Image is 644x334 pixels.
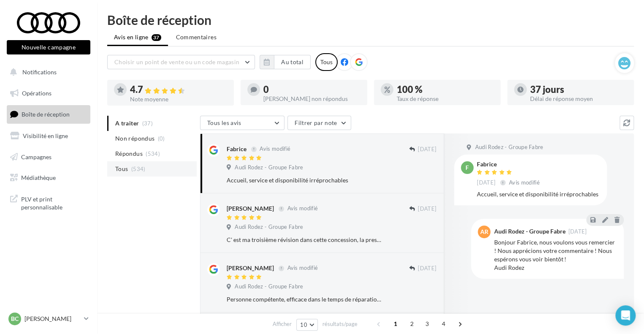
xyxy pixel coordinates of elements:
div: Open Intercom Messenger [615,305,636,326]
button: Notifications [5,63,89,81]
span: Audi Rodez - Groupe Fabre [235,164,303,171]
div: 0 [263,85,360,94]
span: Opérations [22,90,51,97]
span: Répondus [115,149,143,158]
span: Non répondus [115,134,154,143]
a: BC [PERSON_NAME] [7,311,90,327]
span: Visibilité en ligne [23,132,68,139]
span: 2 [405,317,419,331]
div: [PERSON_NAME] [227,204,274,213]
span: 4 [437,317,450,331]
span: résultats/page [322,320,357,328]
button: Filtrer par note [287,116,351,130]
p: [PERSON_NAME] [24,315,81,323]
div: Personne compétente, efficace dans le temps de réparation. Le suivie a été parfait. A l'écoute et... [227,295,382,304]
div: 37 jours [530,85,627,94]
div: Audi Rodez - Groupe Fabre [494,228,565,234]
span: (534) [146,150,160,157]
div: Accueil, service et disponibilité irréprochables [477,190,600,198]
span: Choisir un point de vente ou un code magasin [114,58,239,65]
span: (0) [158,135,165,142]
a: PLV et print personnalisable [5,190,92,215]
div: C' est ma troisième révision dans cette concession, la prestation et l' accueil sont toujours de ... [227,236,382,244]
div: Fabrice [477,161,541,167]
span: Commentaires [176,33,216,41]
span: Audi Rodez - Groupe Fabre [475,144,543,151]
div: Boîte de réception [107,14,634,26]
div: [PERSON_NAME] non répondus [263,96,360,102]
a: Visibilité en ligne [5,127,92,145]
a: Médiathèque [5,169,92,187]
a: Opérations [5,84,92,102]
span: Avis modifié [287,265,318,272]
span: Audi Rodez - Groupe Fabre [235,283,303,291]
span: F [465,163,469,172]
div: Accueil, service et disponibilité irréprochables [227,176,382,185]
button: Choisir un point de vente ou un code magasin [107,55,255,69]
div: Note moyenne [130,96,227,102]
button: 10 [296,319,318,331]
span: [DATE] [418,146,436,153]
span: Boîte de réception [22,111,70,118]
span: Notifications [22,68,57,76]
span: [DATE] [477,179,495,187]
span: Avis modifié [260,146,290,152]
div: Tous [315,53,338,71]
span: [DATE] [568,229,587,234]
span: PLV et print personnalisable [21,193,87,212]
button: Nouvelle campagne [7,40,90,54]
span: Audi Rodez - Groupe Fabre [235,223,303,231]
span: 10 [300,321,307,328]
div: 100 % [397,85,494,94]
div: Fabrice [227,145,246,153]
span: [DATE] [418,205,436,213]
span: 3 [420,317,434,331]
span: Médiathèque [21,174,56,181]
button: Tous les avis [200,116,284,130]
span: Avis modifié [287,205,318,212]
span: 1 [389,317,402,331]
span: Tous les avis [207,119,241,126]
div: Bonjour Fabrice, nous voulons vous remercier ! Nous apprécions votre commentaire ! Nous espérons ... [494,238,617,272]
button: Au total [260,55,311,69]
button: Au total [274,55,311,69]
span: Tous [115,165,128,173]
span: [DATE] [418,265,436,272]
div: [PERSON_NAME] [227,264,274,272]
span: AR [480,228,488,236]
div: Délai de réponse moyen [530,96,627,102]
div: Taux de réponse [397,96,494,102]
span: BC [11,315,19,323]
span: Avis modifié [509,179,540,186]
span: Campagnes [21,153,51,160]
a: Boîte de réception [5,105,92,123]
a: Campagnes [5,148,92,166]
span: (534) [131,166,146,172]
div: 4.7 [130,85,227,95]
span: Afficher [273,320,292,328]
